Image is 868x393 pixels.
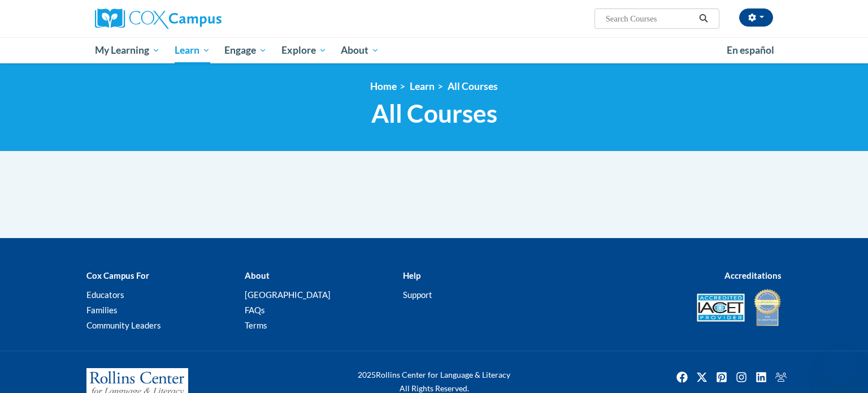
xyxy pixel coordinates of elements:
a: Community Leaders [86,320,161,330]
a: Learn [167,37,218,63]
a: My Learning [88,37,167,63]
a: Facebook [673,368,691,386]
span: About [341,44,379,57]
img: Facebook icon [673,368,691,386]
button: Account Settings [739,8,773,27]
a: Engage [217,37,274,63]
a: En español [719,38,782,62]
img: Pinterest icon [713,368,731,386]
div: Main menu [78,37,790,63]
span: En español [727,44,774,56]
button: Search [695,12,712,25]
span: My Learning [95,44,160,57]
a: Families [86,305,118,315]
a: Educators [86,290,124,300]
a: Learn [410,80,435,92]
a: Home [370,80,397,92]
a: Explore [274,37,334,63]
a: Support [403,290,432,300]
input: Search Courses [605,12,695,25]
img: Facebook group icon [772,368,790,386]
a: Terms [245,320,267,330]
a: About [334,37,387,63]
iframe: Button to launch messaging window [823,348,859,384]
span: All Courses [371,98,497,128]
img: LinkedIn icon [752,368,770,386]
a: Instagram [732,368,750,386]
b: Help [403,270,420,280]
span: Learn [175,44,210,57]
a: Cox Campus [95,8,310,29]
span: Explore [281,44,327,57]
a: Twitter [693,368,711,386]
img: Twitter icon [693,368,711,386]
b: Accreditations [724,270,782,280]
a: [GEOGRAPHIC_DATA] [245,290,331,300]
b: Cox Campus For [86,270,149,280]
a: FAQs [245,305,265,315]
span: 2025 [358,370,376,379]
a: Facebook Group [772,368,790,386]
img: IDA® Accredited [753,288,782,327]
a: All Courses [448,80,498,92]
span: Engage [224,44,267,57]
a: Pinterest [713,368,731,386]
img: Cox Campus [95,8,222,29]
img: Instagram icon [732,368,750,386]
b: About [245,270,270,280]
a: Linkedin [752,368,770,386]
img: Accredited IACET® Provider [697,293,745,322]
